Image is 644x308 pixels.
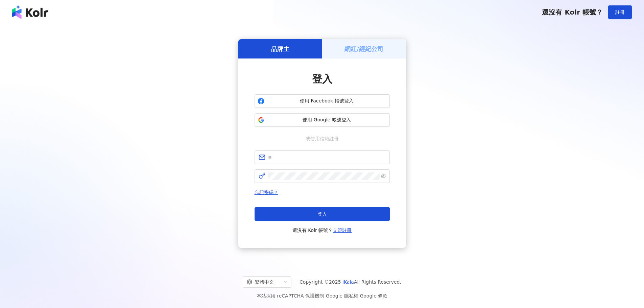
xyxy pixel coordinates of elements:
[267,98,387,104] span: 使用 Facebook 帳號登入
[300,278,401,286] span: Copyright © 2025 All Rights Reserved.
[344,45,383,53] h5: 網紅/經紀公司
[292,226,352,234] span: 還沒有 Kolr 帳號？
[12,5,48,19] img: logo
[542,8,603,16] span: 還沒有 Kolr 帳號？
[257,292,387,300] span: 本站採用 reCAPTCHA 保護機制
[333,228,352,233] a: 立即註冊
[381,174,386,179] span: eye-invisible
[324,293,326,299] span: |
[255,207,390,221] button: 登入
[255,113,390,127] button: 使用 Google 帳號登入
[255,190,278,195] a: 忘記密碼？
[247,277,281,287] div: 繁體中文
[301,135,343,142] span: 或使用信箱註冊
[317,211,327,217] span: 登入
[326,293,358,299] a: Google 隱私權
[271,45,289,53] h5: 品牌主
[358,293,360,299] span: |
[360,293,387,299] a: Google 條款
[255,94,390,108] button: 使用 Facebook 帳號登入
[615,9,625,15] span: 註冊
[342,279,354,285] a: iKala
[608,5,632,19] button: 註冊
[267,117,387,123] span: 使用 Google 帳號登入
[312,73,332,85] span: 登入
